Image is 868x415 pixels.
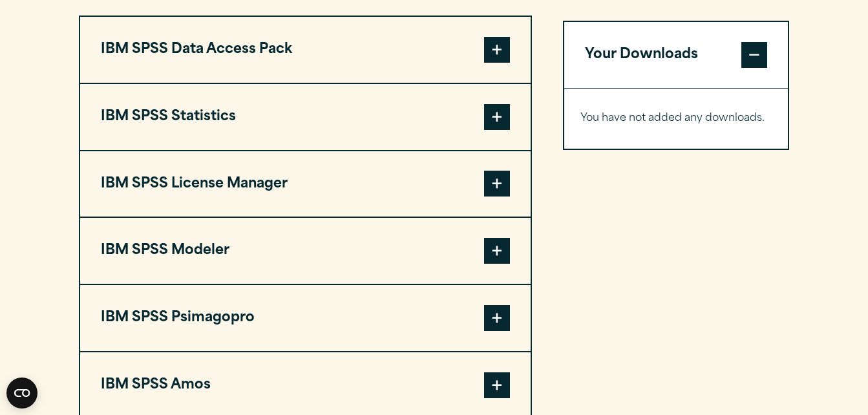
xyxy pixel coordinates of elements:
button: Your Downloads [564,22,789,88]
button: Open CMP widget [6,378,37,409]
button: IBM SPSS Data Access Pack [80,17,531,83]
button: IBM SPSS Psimagopro [80,285,531,351]
button: IBM SPSS Modeler [80,218,531,284]
button: IBM SPSS Statistics [80,84,531,150]
button: IBM SPSS License Manager [80,151,531,217]
div: Your Downloads [564,88,789,149]
p: You have not added any downloads. [580,109,772,128]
